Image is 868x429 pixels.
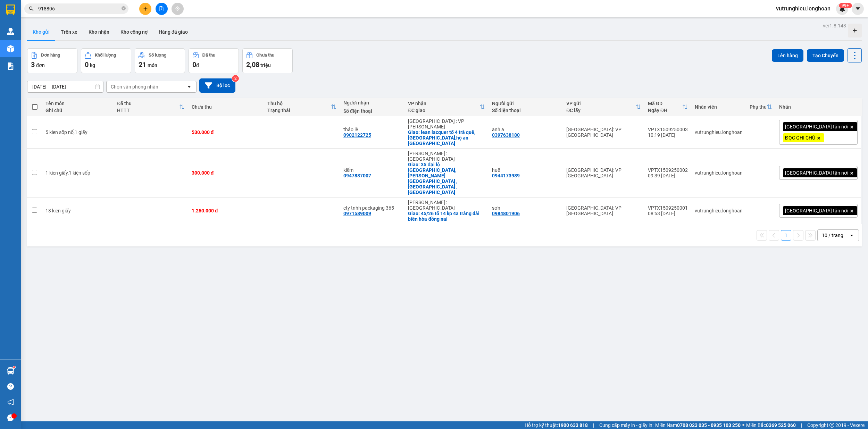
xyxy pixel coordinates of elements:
div: vutrunghieu.longhoan [695,170,743,176]
div: 10 / trang [822,232,843,239]
button: Bộ lọc [199,78,235,93]
div: Tạo kho hàng mới [848,24,862,37]
button: Khối lượng0kg [81,48,131,73]
span: message [7,414,14,421]
div: Nhân viên [695,104,743,110]
span: Cung cấp máy in - giấy in: [599,421,653,429]
div: Chưa thu [192,104,261,110]
div: vutrunghieu.longhoan [695,208,743,213]
button: Đơn hàng3đơn [27,48,77,73]
button: Kho nhận [83,24,115,40]
span: file-add [159,6,164,11]
div: Ngày ĐH [648,108,682,113]
div: Giao: lean lacquer tổ 4 trà quế,cẩm hà,hộ an đà nẵng [408,129,485,146]
svg: open [849,233,854,238]
button: Tạo Chuyến [807,49,844,62]
div: Nhãn [779,104,858,110]
div: ĐC lấy [566,108,635,113]
span: 3 [31,60,35,69]
div: anh a [492,127,559,132]
button: Lên hàng [772,49,803,62]
div: Số điện thoại [492,108,559,113]
span: question-circle [7,383,14,390]
svg: open [186,84,192,90]
img: solution-icon [7,62,14,70]
div: huế [492,167,559,173]
button: Kho gửi [27,24,55,40]
span: 0 [192,60,196,69]
th: Toggle SortBy [264,98,340,116]
div: Ghi chú [45,108,110,113]
span: plus [143,6,148,11]
div: [GEOGRAPHIC_DATA]: VP [GEOGRAPHIC_DATA] [566,127,641,138]
div: [PERSON_NAME] : [GEOGRAPHIC_DATA] [408,200,485,211]
div: 0902122725 [343,132,371,138]
div: Số lượng [149,53,166,58]
div: VP nhận [408,101,479,106]
div: Tên món [45,101,110,106]
img: icon-new-feature [839,6,845,12]
div: VPTX1509250001 [648,205,688,211]
span: đơn [36,62,45,68]
button: aim [172,3,184,15]
div: Trạng thái [267,108,331,113]
div: [GEOGRAPHIC_DATA] : VP [PERSON_NAME] [408,118,485,129]
div: 0944173989 [492,173,520,178]
div: VPTX1509250002 [648,167,688,173]
span: 2,08 [246,60,259,69]
span: [GEOGRAPHIC_DATA] tận nơi [785,124,848,130]
span: kg [90,62,95,68]
div: ver 1.8.143 [823,22,846,30]
span: close-circle [122,6,126,10]
sup: 507 [839,3,852,8]
div: 0971589009 [343,211,371,216]
span: copyright [829,423,834,428]
div: VP gửi [566,101,635,106]
span: close-circle [122,6,126,12]
span: notification [7,399,14,405]
button: Chưa thu2,08 triệu [242,48,293,73]
div: Phụ thu [750,104,767,110]
input: Select a date range. [27,81,103,92]
div: 09:39 [DATE] [648,173,688,178]
div: [PERSON_NAME] : [GEOGRAPHIC_DATA] [408,151,485,162]
div: 0984801906 [492,211,520,216]
div: 1 kien giấy,1 kiện sốp [45,170,110,176]
span: món [148,62,157,68]
button: Đã thu0đ [189,48,239,73]
div: Giao: 35 đại lộ bình dương,p thuận giao ,thuận an ,bình dương [408,162,485,195]
div: Thu hộ [267,101,331,106]
button: Hàng đã giao [153,24,193,40]
div: Mã GD [648,101,682,106]
div: 300.000 đ [192,170,261,176]
span: 0 [85,60,89,69]
img: warehouse-icon [7,45,14,52]
span: vutrunghieu.longhoan [770,4,836,13]
button: Trên xe [55,24,83,40]
div: Chưa thu [256,53,274,58]
button: file-add [156,3,168,15]
div: kiếm [343,167,401,173]
th: Toggle SortBy [746,98,776,116]
div: Đơn hàng [41,53,60,58]
input: Tìm tên, số ĐT hoặc mã đơn [38,5,120,12]
sup: 2 [232,75,239,82]
img: warehouse-icon [7,367,14,375]
div: 530.000 đ [192,129,261,135]
th: Toggle SortBy [563,98,644,116]
div: 5 kien sốp nổ,1 giấy [45,129,110,135]
button: Kho công nợ [115,24,153,40]
span: search [29,6,34,11]
div: [GEOGRAPHIC_DATA]: VP [GEOGRAPHIC_DATA] [566,167,641,178]
th: Toggle SortBy [114,98,188,116]
sup: 1 [13,366,15,368]
div: 0947887007 [343,173,371,178]
div: HTTT [117,108,179,113]
span: triệu [260,62,271,68]
div: thảo lê [343,127,401,132]
strong: 1900 633 818 [558,422,588,428]
span: | [593,421,594,429]
img: logo-vxr [6,5,15,15]
div: 1.250.000 đ [192,208,261,213]
span: Miền Nam [655,421,741,429]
